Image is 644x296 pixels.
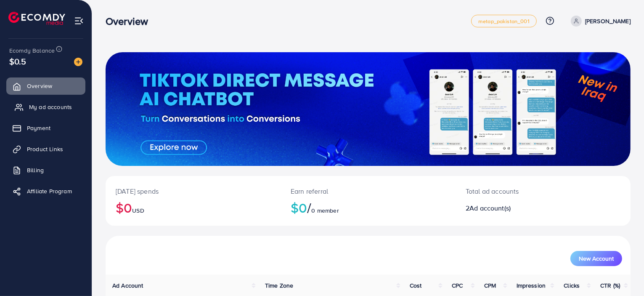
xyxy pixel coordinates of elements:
[469,203,511,213] span: Ad account(s)
[6,120,85,136] a: Payment
[106,15,155,27] h3: Overview
[74,16,84,26] img: menu
[410,281,422,290] span: Cost
[307,198,311,217] span: /
[567,16,631,27] a: [PERSON_NAME]
[27,124,50,132] span: Payment
[6,99,85,115] a: My ad accounts
[600,281,620,290] span: CTR (%)
[27,166,44,174] span: Billing
[116,186,270,196] p: [DATE] spends
[132,206,144,215] span: USD
[9,55,27,67] span: $0.5
[466,186,577,196] p: Total ad accounts
[6,162,85,179] a: Billing
[6,77,85,94] a: Overview
[9,46,55,55] span: Ecomdy Balance
[312,206,339,215] span: 0 member
[466,204,577,212] h2: 2
[265,281,293,290] span: Time Zone
[570,251,622,266] button: New Account
[478,19,530,24] span: metap_pakistan_001
[452,281,463,290] span: CPC
[74,58,82,66] img: image
[27,82,52,90] span: Overview
[471,15,537,27] a: metap_pakistan_001
[6,183,85,200] a: Affiliate Program
[291,186,445,196] p: Earn referral
[608,258,638,290] iframe: Chat
[27,187,72,195] span: Affiliate Program
[27,145,63,153] span: Product Links
[6,141,85,157] a: Product Links
[116,200,270,216] h2: $0
[112,281,143,290] span: Ad Account
[8,12,65,25] img: logo
[29,103,72,111] span: My ad accounts
[579,256,614,261] span: New Account
[291,200,445,216] h2: $0
[585,16,631,26] p: [PERSON_NAME]
[484,281,496,290] span: CPM
[564,281,580,290] span: Clicks
[517,281,546,290] span: Impression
